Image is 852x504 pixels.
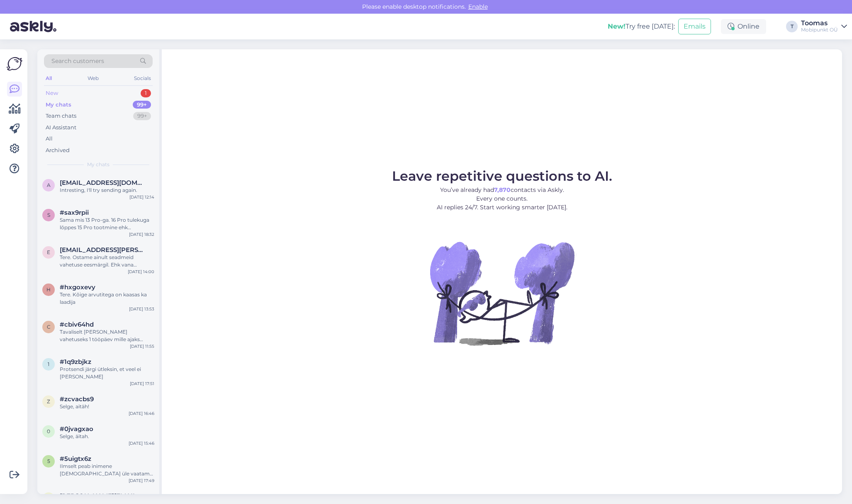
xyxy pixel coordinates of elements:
[129,306,154,312] div: [DATE] 13:53
[392,168,612,184] span: Leave repetitive questions to AI.
[678,19,711,34] button: Emails
[46,101,71,109] div: My chats
[60,254,154,269] div: Tere. Ostame ainult seadmeid vahetuse eesmärgil. Ehk vana seadme eest pakutud summa võrra jääb Te...
[47,428,50,434] span: 0
[129,440,154,446] div: [DATE] 15:46
[7,56,22,72] img: Askly Logo
[60,403,154,410] div: Selge, aitäh!
[608,22,675,31] div: Try free [DATE]:
[47,398,50,405] span: z
[46,146,70,155] div: Archived
[133,101,151,109] div: 99+
[47,182,51,188] span: a
[129,231,154,237] div: [DATE] 18:32
[128,269,154,275] div: [DATE] 14:00
[60,425,93,433] span: #0jvagxao
[130,380,154,387] div: [DATE] 17:51
[608,22,626,30] b: New!
[466,3,490,10] span: Enable
[60,455,91,463] span: #5uigtx6z
[46,135,53,143] div: All
[133,112,151,120] div: 99+
[129,194,154,200] div: [DATE] 12:14
[129,477,154,484] div: [DATE] 17:49
[47,212,50,218] span: s
[786,21,798,32] div: T
[141,89,151,97] div: 1
[60,291,154,306] div: Tere. Kõige arvutitega on kaasas ka laadija
[60,187,154,194] div: Intresting, I'll try sending again.
[392,186,612,212] p: You’ve already had contacts via Askly. Every one counts. AI replies 24/7. Start working smarter [...
[801,20,838,27] div: Toomas
[60,492,146,500] span: terese.murumagi@gmail.com
[44,73,54,84] div: All
[47,324,51,330] span: c
[60,358,91,366] span: #1q9zbjkz
[60,179,146,187] span: acoleman8@hotmail.com
[427,218,577,368] img: No Chat active
[60,246,146,254] span: estonia.carlos@gmail.com
[51,57,104,65] span: Search customers
[60,395,94,403] span: #zcvacbs9
[721,19,766,34] div: Online
[60,366,154,380] div: Protsendi järgi ütleksin, et veel ei [PERSON_NAME]
[132,73,153,84] div: Socials
[46,89,58,97] div: New
[46,124,76,132] div: AI Assistant
[60,328,154,343] div: Tavaliselt [PERSON_NAME] vahetuseks 1 tööpäev mille ajaks saame pakkuda ka tasuta asendustelefoni.
[130,343,154,349] div: [DATE] 11:55
[494,186,511,194] b: 7,870
[129,410,154,417] div: [DATE] 16:46
[60,321,94,328] span: #cbiv64hd
[46,112,76,120] div: Team chats
[60,209,89,216] span: #sax9rpii
[60,433,154,440] div: Selge, äitah.
[60,463,154,477] div: Ilmselt peab inimene [DEMOGRAPHIC_DATA] üle vaatama ning lõpliku otsuse langetama
[47,249,50,255] span: e
[48,361,49,367] span: 1
[47,458,50,464] span: 5
[87,161,110,168] span: My chats
[801,20,847,33] a: ToomasMobipunkt OÜ
[60,216,154,231] div: Sama mis 13 Pro-ga. 16 Pro tulekuga lõppes 15 Pro tootmine ehk [PERSON_NAME] vaheladudest ei leia
[60,283,95,291] span: #hxgoxevy
[801,27,838,33] div: Mobipunkt OÜ
[86,73,100,84] div: Web
[46,286,51,293] span: h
